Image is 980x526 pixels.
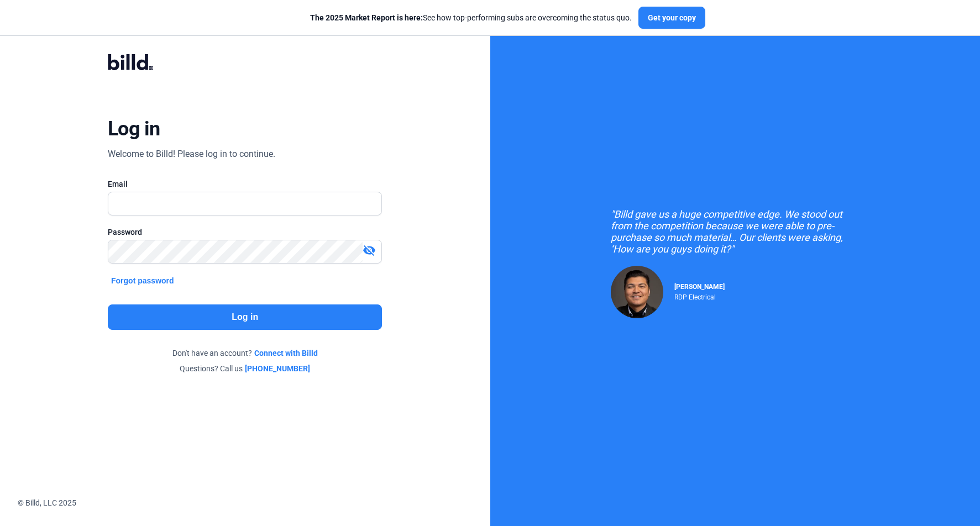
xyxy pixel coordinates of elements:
span: [PERSON_NAME] [674,283,725,291]
img: Raul Pacheco [611,266,663,318]
div: Questions? Call us [108,363,382,374]
button: Forgot password [108,275,177,287]
div: Welcome to Billd! Please log in to continue. [108,148,275,161]
div: Log in [108,117,160,141]
div: See how top-performing subs are overcoming the status quo. [310,12,632,23]
span: The 2025 Market Report is here: [310,13,423,22]
div: "Billd gave us a huge competitive edge. We stood out from the competition because we were able to... [611,208,860,255]
div: Don't have an account? [108,348,382,359]
div: Email [108,178,382,190]
mat-icon: visibility_off [363,244,376,257]
div: Password [108,227,382,238]
a: [PHONE_NUMBER] [245,363,310,374]
div: RDP Electrical [674,291,725,301]
button: Get your copy [638,7,705,29]
button: Log in [108,304,382,330]
a: Connect with Billd [254,348,318,359]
